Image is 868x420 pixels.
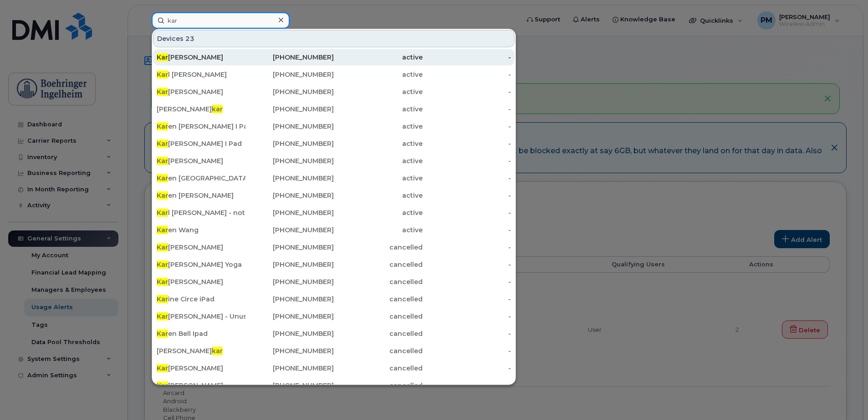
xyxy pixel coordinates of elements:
[153,101,515,117] a: [PERSON_NAME]kar[PHONE_NUMBER]active-
[245,329,334,338] div: [PHONE_NUMBER]
[157,277,245,286] div: [PERSON_NAME]
[245,156,334,165] div: [PHONE_NUMBER]
[157,243,168,251] span: Kar
[153,325,515,342] a: Karen Bell Ipad[PHONE_NUMBER]cancelled-
[334,277,423,286] div: cancelled
[157,87,245,96] div: [PERSON_NAME]
[153,291,515,307] a: Karine Circe iPad[PHONE_NUMBER]cancelled-
[423,243,511,252] div: -
[334,225,423,235] div: active
[334,208,423,217] div: active
[153,274,515,290] a: Kar[PERSON_NAME][PHONE_NUMBER]cancelled-
[423,277,511,286] div: -
[153,205,515,221] a: Karl [PERSON_NAME] - not used[PHONE_NUMBER]active-
[334,53,423,62] div: active
[245,208,334,217] div: [PHONE_NUMBER]
[153,222,515,238] a: Karen Wang[PHONE_NUMBER]active-
[157,260,168,269] span: Kar
[157,312,168,320] span: Kar
[245,295,334,304] div: [PHONE_NUMBER]
[157,191,245,200] div: en [PERSON_NAME]
[423,295,511,304] div: -
[157,329,245,338] div: en Bell Ipad
[423,122,511,131] div: -
[157,209,168,217] span: Kar
[157,225,245,235] div: en Wang
[334,174,423,183] div: active
[157,70,245,79] div: l [PERSON_NAME]
[157,139,245,148] div: [PERSON_NAME] I Pad
[157,295,245,304] div: ine Circe iPad
[334,329,423,338] div: cancelled
[245,105,334,114] div: [PHONE_NUMBER]
[334,364,423,373] div: cancelled
[334,105,423,114] div: active
[157,364,245,373] div: [PERSON_NAME]
[245,277,334,286] div: [PHONE_NUMBER]
[153,118,515,135] a: Karen [PERSON_NAME] I Pad[PHONE_NUMBER]active-
[245,364,334,373] div: [PHONE_NUMBER]
[245,346,334,355] div: [PHONE_NUMBER]
[157,88,168,96] span: Kar
[423,53,511,62] div: -
[423,225,511,235] div: -
[153,377,515,394] a: Kar[PERSON_NAME][PHONE_NUMBER]cancelled-
[245,70,334,79] div: [PHONE_NUMBER]
[334,191,423,200] div: active
[245,122,334,131] div: [PHONE_NUMBER]
[153,84,515,100] a: Kar[PERSON_NAME][PHONE_NUMBER]active-
[153,308,515,325] a: Kar[PERSON_NAME] - Unused[PHONE_NUMBER]cancelled-
[153,187,515,204] a: Karen [PERSON_NAME][PHONE_NUMBER]active-
[245,87,334,96] div: [PHONE_NUMBER]
[157,260,245,269] div: [PERSON_NAME] Yoga
[423,312,511,321] div: -
[153,30,515,47] div: Devices
[245,53,334,62] div: [PHONE_NUMBER]
[157,140,168,148] span: Kar
[157,346,245,355] div: [PERSON_NAME]
[334,381,423,390] div: cancelled
[334,346,423,355] div: cancelled
[423,139,511,148] div: -
[334,156,423,165] div: active
[423,260,511,269] div: -
[334,139,423,148] div: active
[245,243,334,252] div: [PHONE_NUMBER]
[153,135,515,152] a: Kar[PERSON_NAME] I Pad[PHONE_NUMBER]active-
[157,70,168,79] span: Kar
[157,122,245,131] div: en [PERSON_NAME] I Pad
[423,87,511,96] div: -
[157,122,168,130] span: Kar
[157,208,245,217] div: l [PERSON_NAME] - not used
[157,381,245,390] div: [PERSON_NAME]
[334,243,423,252] div: cancelled
[334,70,423,79] div: active
[185,34,194,43] span: 23
[245,381,334,390] div: [PHONE_NUMBER]
[423,381,511,390] div: -
[153,66,515,83] a: Karl [PERSON_NAME][PHONE_NUMBER]active-
[157,53,245,62] div: [PERSON_NAME]
[334,122,423,131] div: active
[157,156,245,165] div: [PERSON_NAME]
[157,157,168,165] span: Kar
[212,347,223,355] span: kar
[245,191,334,200] div: [PHONE_NUMBER]
[153,256,515,273] a: Kar[PERSON_NAME] Yoga[PHONE_NUMBER]cancelled-
[245,260,334,269] div: [PHONE_NUMBER]
[153,239,515,255] a: Kar[PERSON_NAME][PHONE_NUMBER]cancelled-
[157,226,168,234] span: Kar
[423,105,511,114] div: -
[157,174,245,183] div: en [GEOGRAPHIC_DATA]
[157,330,168,338] span: Kar
[245,225,334,235] div: [PHONE_NUMBER]
[157,381,168,390] span: Kar
[334,260,423,269] div: cancelled
[157,174,168,182] span: Kar
[423,329,511,338] div: -
[212,105,223,113] span: kar
[245,139,334,148] div: [PHONE_NUMBER]
[157,105,245,114] div: [PERSON_NAME]
[153,49,515,65] a: Kar[PERSON_NAME][PHONE_NUMBER]active-
[157,295,168,303] span: Kar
